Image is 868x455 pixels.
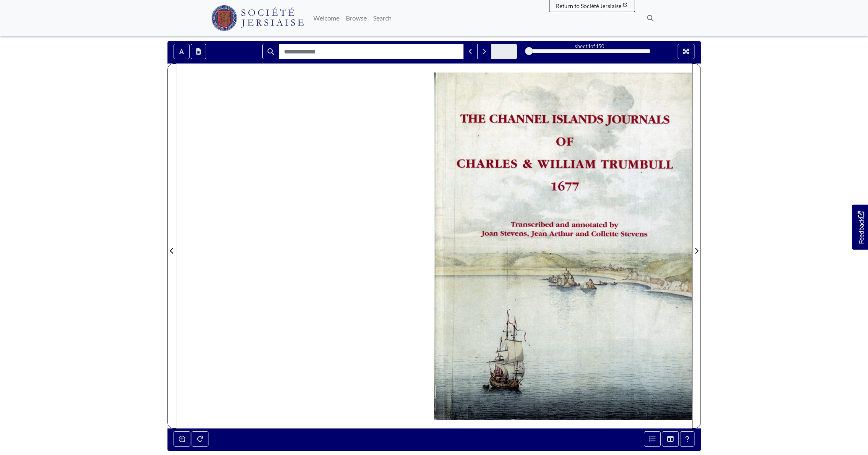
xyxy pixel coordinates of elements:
button: Open transcription window [191,44,206,59]
button: Previous Page [167,64,176,428]
button: Thumbnails [662,431,679,447]
a: Société Jersiaise logo [211,3,304,33]
input: Search for [279,44,464,59]
button: Previous Match [463,44,478,59]
button: Toggle text selection (Alt+T) [174,44,190,59]
button: Full screen mode [678,44,694,59]
div: sheet of 150 [529,43,650,50]
a: Search [370,10,395,26]
a: Browse [343,10,370,26]
a: Would you like to provide feedback? [852,205,868,250]
button: Next Page [692,64,701,428]
img: Société Jersiaise [211,5,304,31]
button: Open metadata window [644,431,661,447]
a: Welcome [310,10,343,26]
span: Return to Société Jersiaise [556,2,621,9]
span: Feedback [856,211,866,244]
span: 1 [588,43,590,49]
button: Next Match [477,44,492,59]
button: Enable or disable loupe tool (Alt+L) [174,431,190,447]
button: Help [680,431,694,447]
button: Rotate the book [192,431,208,447]
button: Search [262,44,279,59]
